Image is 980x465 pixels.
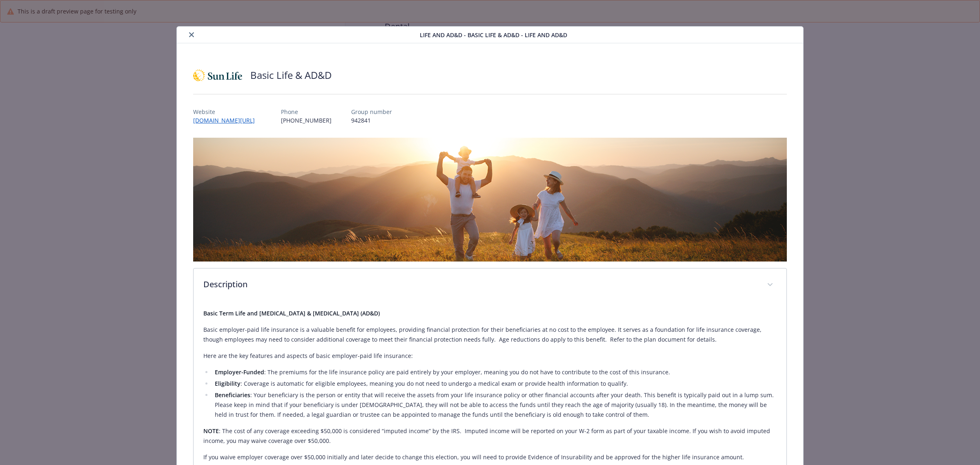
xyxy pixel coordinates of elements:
[203,427,219,435] strong: NOTE
[203,426,777,446] p: : The cost of any coverage exceeding $50,000 is considered “imputed income” by the IRS. Imputed i...
[203,452,777,462] p: If you waive employer coverage over $50,000 initially and later decide to change this election, y...
[187,30,196,40] button: close
[281,116,332,125] p: [PHONE_NUMBER]
[212,379,777,389] li: : Coverage is automatic for eligible employees, meaning you do not need to undergo a medical exam...
[194,268,786,302] div: Description
[215,368,264,376] strong: Employer-Funded
[193,138,787,262] img: banner
[281,107,332,116] p: Phone
[250,68,332,82] h2: Basic Life & AD&D
[351,116,392,125] p: 942841
[351,107,392,116] p: Group number
[203,309,380,317] strong: Basic Term Life and [MEDICAL_DATA] & [MEDICAL_DATA] (AD&D)
[215,391,250,399] strong: Beneficiaries
[193,116,261,124] a: [DOMAIN_NAME][URL]
[215,380,241,387] strong: Eligibility
[203,278,757,291] p: Description
[203,351,777,361] p: Here are the key features and aspects of basic employer-paid life insurance:
[193,107,261,116] p: Website
[212,367,777,377] li: : The premiums for the life insurance policy are paid entirely by your employer, meaning you do n...
[203,325,777,344] p: Basic employer-paid life insurance is a valuable benefit for employees, providing financial prote...
[193,63,242,87] img: Sun Life Financial
[212,390,777,420] li: : Your beneficiary is the person or entity that will receive the assets from your life insurance ...
[420,31,567,39] span: Life and AD&D - Basic Life & AD&D - Life and AD&D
